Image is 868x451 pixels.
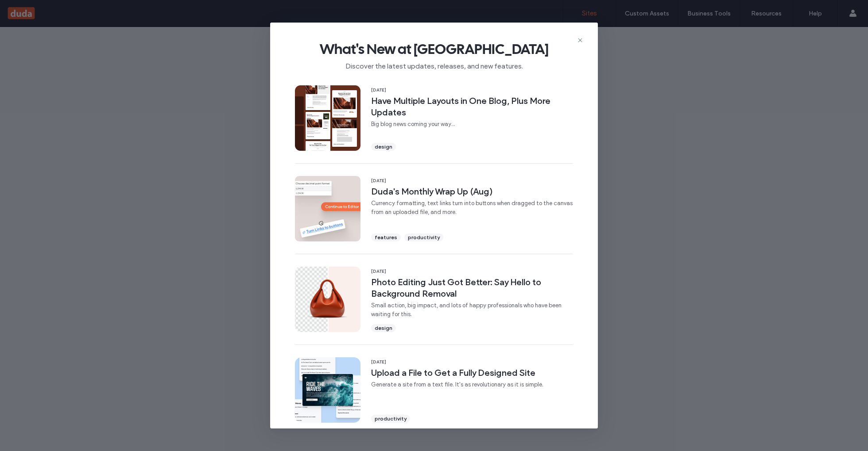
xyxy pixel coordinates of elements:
[371,367,543,378] span: Upload a File to Get a Fully Designed Site
[284,40,584,58] span: What's New at [GEOGRAPHIC_DATA]
[375,324,392,332] span: design
[371,178,573,184] span: [DATE]
[371,87,573,93] span: [DATE]
[371,359,543,365] span: [DATE]
[284,58,584,71] span: Discover the latest updates, releases, and new features.
[371,95,573,118] span: Have Multiple Layouts in One Blog, Plus More Updates
[371,276,573,299] span: Photo Editing Just Got Better: Say Hello to Background Removal
[408,233,440,241] span: productivity
[375,415,407,423] span: productivity
[375,233,397,241] span: features
[371,268,573,275] span: [DATE]
[371,120,573,129] span: Big blog news coming your way...
[371,380,543,389] span: Generate a site from a text file. It's as revolutionary as it is simple.
[375,143,392,151] span: design
[371,199,573,217] span: Currency formatting, text links turn into buttons when dragged to the canvas from an uploaded fil...
[371,186,573,197] span: Duda's Monthly Wrap Up (Aug)
[371,301,573,319] span: Small action, big impact, and lots of happy professionals who have been waiting for this.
